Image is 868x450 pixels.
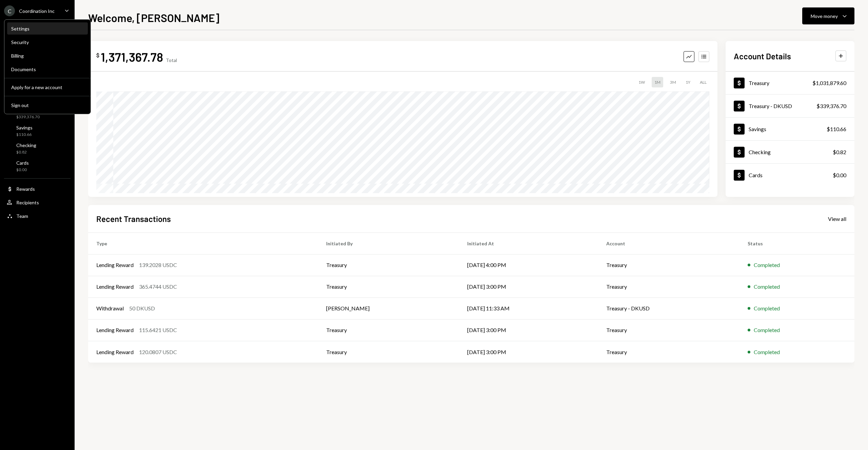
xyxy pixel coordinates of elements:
div: Lending Reward [96,261,134,269]
div: $339,376.70 [16,114,55,120]
div: $ [96,52,99,59]
a: Treasury - DKUSD$339,376.70 [726,95,854,117]
a: Team [4,210,71,222]
div: 3M [667,77,679,87]
div: C [4,5,15,16]
div: $1,031,879.60 [812,79,846,87]
div: Completed [754,304,780,312]
div: Savings [16,125,33,130]
td: Treasury [318,341,459,363]
a: Treasury$1,031,879.60 [726,71,854,94]
th: Initiated By [318,232,459,254]
th: Type [88,232,318,254]
div: Documents [11,66,84,72]
a: Settings [7,22,88,35]
div: Total [166,57,177,63]
button: Apply for a new account [7,81,88,94]
div: Settings [11,26,84,32]
div: Completed [754,348,780,356]
td: [DATE] 11:33 AM [459,298,598,319]
div: View all [828,216,846,222]
div: $110.66 [16,132,33,138]
div: Coordination Inc [19,8,55,14]
a: Savings$110.66 [726,118,854,140]
div: $0.82 [833,148,846,156]
div: $0.00 [16,167,29,173]
div: Rewards [16,186,35,192]
td: [PERSON_NAME] [318,298,459,319]
th: Status [739,232,854,254]
a: Billing [7,49,88,62]
a: Cards$0.00 [726,164,854,186]
button: Move money [802,7,854,24]
h2: Account Details [734,50,791,62]
div: Lending Reward [96,348,134,356]
td: Treasury [318,254,459,276]
a: Cards$0.00 [4,158,71,174]
div: Completed [754,261,780,269]
div: Team [16,213,28,219]
td: [DATE] 3:00 PM [459,276,598,298]
a: Rewards [4,183,71,195]
div: $110.66 [827,125,846,133]
a: Security [7,36,88,48]
h1: Welcome, [PERSON_NAME] [88,11,219,24]
div: Savings [749,126,766,132]
td: [DATE] 3:00 PM [459,341,598,363]
td: Treasury [598,276,739,298]
td: Treasury [318,276,459,298]
a: Recipients [4,196,71,208]
a: Checking$0.82 [726,141,854,163]
div: Cards [16,160,29,166]
div: Checking [749,149,771,155]
div: ALL [697,77,709,87]
div: Treasury - DKUSD [749,103,792,109]
div: Move money [811,13,838,20]
td: Treasury [318,319,459,341]
div: 50 DKUSD [129,304,155,312]
div: Recipients [16,200,39,205]
th: Initiated At [459,232,598,254]
a: Documents [7,63,88,75]
div: Completed [754,326,780,334]
div: Lending Reward [96,283,134,291]
div: 115.6421 USDC [139,326,177,334]
div: 1,371,367.78 [101,49,163,64]
div: 1Y [683,77,693,87]
a: View all [828,215,846,222]
td: Treasury - DKUSD [598,298,739,319]
div: 365.4744 USDC [139,283,177,291]
div: Cards [749,172,763,178]
div: $339,376.70 [816,102,846,110]
div: Security [11,39,84,45]
div: $0.82 [16,149,36,155]
th: Account [598,232,739,254]
div: $0.00 [833,171,846,179]
div: Withdrawal [96,304,124,312]
div: Sign out [11,102,84,108]
td: [DATE] 4:00 PM [459,254,598,276]
a: Checking$0.82 [4,140,71,157]
h2: Recent Transactions [96,213,171,224]
div: Billing [11,53,84,59]
button: Sign out [7,99,88,111]
div: Apply for a new account [11,84,84,90]
td: Treasury [598,254,739,276]
td: Treasury [598,319,739,341]
td: Treasury [598,341,739,363]
div: Checking [16,142,36,148]
div: Completed [754,283,780,291]
div: Lending Reward [96,326,134,334]
td: [DATE] 3:00 PM [459,319,598,341]
div: 1M [652,77,663,87]
div: 120.0807 USDC [139,348,177,356]
a: Savings$110.66 [4,123,71,139]
div: Treasury [749,80,769,86]
div: 1W [636,77,648,87]
div: 139.2028 USDC [139,261,177,269]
